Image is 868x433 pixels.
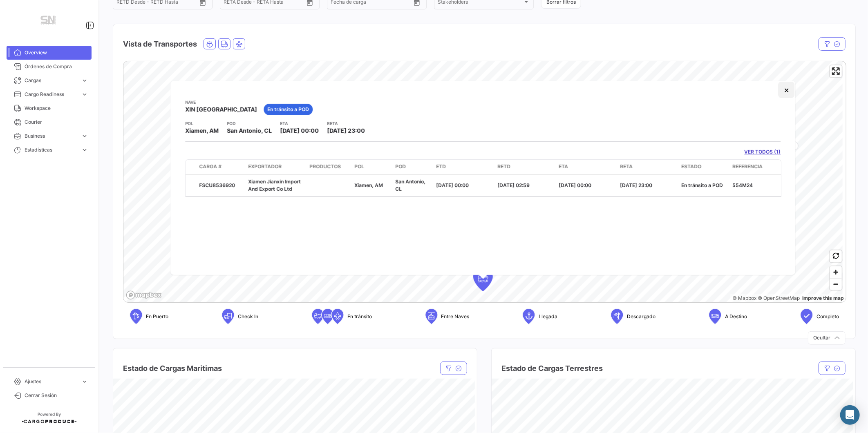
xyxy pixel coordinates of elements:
a: OpenStreetMap [758,295,800,301]
a: Workspace [7,101,92,115]
span: 554M24 [732,182,753,188]
app-card-info-title: RETA [327,120,365,127]
button: Close popup [779,82,795,98]
app-card-info-title: ETA [280,120,319,127]
span: RETA [620,163,633,170]
span: Llegada [539,313,557,320]
a: Courier [7,115,92,129]
span: [DATE] 23:00 [620,182,652,188]
h4: Estado de Cargas Maritimas [123,363,222,374]
datatable-header-cell: OC # [780,159,862,174]
datatable-header-cell: POL [351,159,392,174]
app-card-info-title: Nave [185,99,257,105]
button: Zoom out [830,278,842,290]
datatable-header-cell: Exportador [245,159,306,174]
datatable-header-cell: ETA [555,159,617,174]
span: Cargas [25,77,78,84]
span: RETD [497,163,510,170]
a: Órdenes de Compra [7,60,92,74]
a: VER TODOS (1) [745,148,781,156]
datatable-header-cell: POD [392,159,433,174]
a: Mapbox [732,295,756,301]
span: Completo [817,313,839,320]
datatable-header-cell: RETA [617,159,678,174]
span: Stakeholders [438,0,523,6]
span: Descargado [627,313,655,320]
span: Courier [25,118,88,126]
span: ETD [436,163,446,170]
datatable-header-cell: RETD [494,159,555,174]
button: Ocultar [808,331,846,345]
span: POL [354,163,364,170]
span: expand_more [81,146,88,154]
app-card-info-title: POL [185,120,219,127]
input: Desde [116,0,131,6]
span: Xiamen Jianxin Import And Export Co Ltd [248,178,301,192]
datatable-header-cell: Productos [306,159,351,174]
span: San Antonio, CL [227,127,272,135]
span: Entre Naves [441,313,470,320]
span: A Destino [725,313,747,320]
span: [DATE] 02:59 [497,182,530,188]
input: Hasta [351,0,389,6]
datatable-header-cell: ETD [433,159,494,174]
span: Carga # [199,163,221,170]
div: Abrir Intercom Messenger [840,405,860,425]
div: Map marker [473,267,493,291]
span: XIN [GEOGRAPHIC_DATA] [185,105,257,114]
input: Hasta [137,0,175,6]
span: En tránsito [347,313,372,320]
span: En Puerto [146,313,168,320]
h4: Vista de Transportes [123,38,197,50]
a: Overview [7,46,92,60]
span: Referencia [732,163,763,170]
span: Xiamen, AM [185,127,219,135]
canvas: Map [123,61,843,303]
span: expand_more [81,77,88,84]
button: Air [233,39,245,49]
span: Exportador [248,163,282,170]
span: [DATE] 00:00 [436,182,469,188]
span: expand_more [81,132,88,140]
span: Cerrar Sesión [25,392,88,399]
span: Estado [681,163,701,170]
span: Business [25,132,78,140]
span: En tránsito a POD [681,182,723,188]
a: Map feedback [802,295,844,301]
span: POD [395,163,406,170]
app-card-info-title: POD [227,120,272,127]
datatable-header-cell: Carga # [196,159,245,174]
span: Productos [309,163,341,170]
input: Hasta [244,0,282,6]
datatable-header-cell: Referencia [729,159,780,174]
span: Check In [238,313,258,320]
span: expand_more [81,378,88,385]
input: Desde [331,0,345,6]
span: expand_more [81,91,88,98]
h4: Estado de Cargas Terrestres [501,363,603,374]
span: En tránsito a POD [267,106,309,113]
span: Cargo Readiness [25,91,78,98]
span: [DATE] 23:00 [327,127,365,134]
button: Ocean [204,39,215,49]
input: Desde [224,0,238,6]
span: [DATE] 00:00 [280,127,319,134]
button: Land [219,39,230,49]
span: ETA [559,163,568,170]
span: Ajustes [25,378,78,385]
span: San Antonio, CL [395,178,425,192]
span: Xiamen, AM [354,182,383,188]
a: Mapbox logo [126,290,162,300]
span: Overview [25,49,88,56]
button: Zoom in [830,266,842,278]
div: FSCU8536920 [199,181,242,189]
datatable-header-cell: Estado [678,159,729,174]
span: Workspace [25,105,88,112]
span: Órdenes de Compra [25,63,88,70]
span: [DATE] 00:00 [559,182,591,188]
span: Estadísticas [25,146,78,154]
button: Enter fullscreen [830,65,842,77]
